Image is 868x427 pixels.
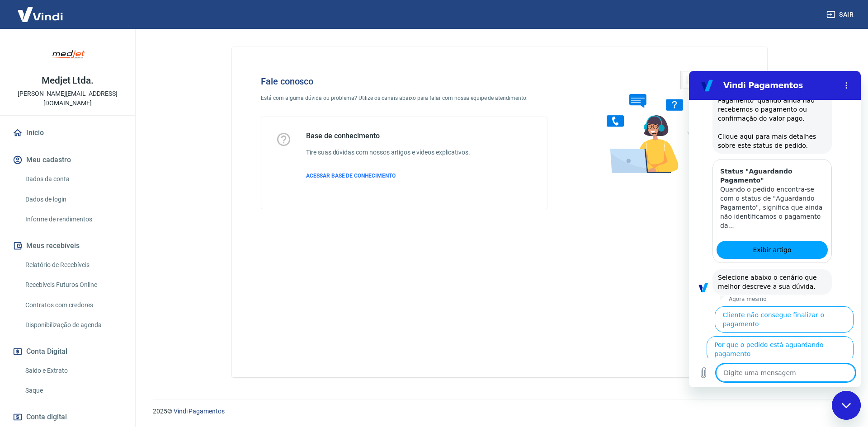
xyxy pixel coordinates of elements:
[22,170,124,188] a: Dados da conta
[11,236,124,256] button: Meus recebíveis
[306,173,396,179] span: ACESSAR BASE DE CONHECIMENTO
[306,172,470,180] a: ACESSAR BASE DE CONHECIMENTO
[689,71,861,387] iframe: Janela de mensagens
[11,342,124,361] button: Conta Digital
[825,6,857,23] button: Sair
[7,89,128,108] p: [PERSON_NAME][EMAIL_ADDRESS][DOMAIN_NAME]
[22,296,124,314] a: Contratos com credores
[11,407,124,427] a: Conta digital
[11,150,124,170] button: Meu cadastro
[42,76,94,85] p: Medjet Ltda.
[11,0,70,28] img: Vindi
[22,316,124,334] a: Disponibilização de agenda
[11,123,124,143] a: Início
[832,391,861,420] iframe: Botão para abrir a janela de mensagens, conversa em andamento
[22,361,124,380] a: Saldo e Extrato
[306,131,470,141] h5: Base de conhecimento
[22,190,124,209] a: Dados de login
[306,148,470,157] h6: Tire suas dúvidas com nossos artigos e vídeos explicativos.
[22,210,124,229] a: Informe de rendimentos
[22,381,124,400] a: Saque
[261,76,547,87] h4: Fale conosco
[26,411,67,423] span: Conta digital
[261,94,547,102] p: Está com alguma dúvida ou problema? Utilize os canais abaixo para falar com nossa equipe de atend...
[174,408,225,415] a: Vindi Pagamentos
[50,36,86,72] img: ee448285-4b03-4bce-bdd7-ac7183085d28.jpeg
[153,407,846,416] p: 2025 ©
[22,276,124,294] a: Recebíveis Futuros Online
[589,61,726,182] img: Fale conosco
[22,256,124,274] a: Relatório de Recebíveis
